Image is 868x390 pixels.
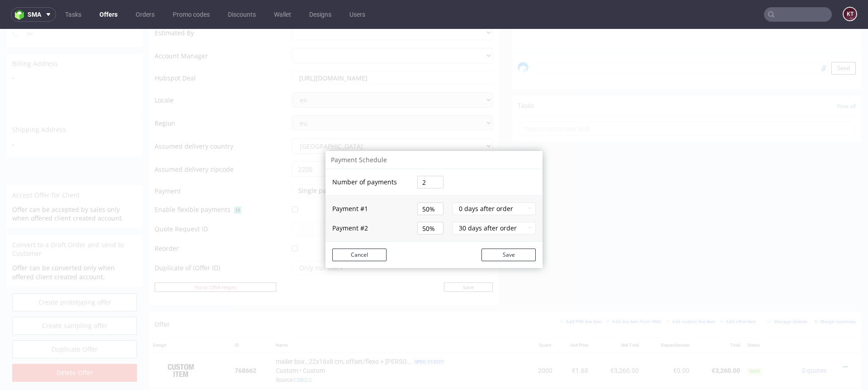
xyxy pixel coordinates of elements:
figcaption: KT [844,8,856,20]
div: Payment Schedule [325,122,542,140]
button: 30 days after order [453,193,536,206]
a: Tasks [60,7,87,22]
button: Save [481,220,536,232]
td: Payment # 1 [325,167,415,187]
a: Discounts [222,7,261,22]
span: sma [28,11,41,18]
a: Wallet [269,7,297,22]
a: Users [344,7,371,22]
img: logo [15,9,28,20]
button: Cancel [332,220,387,232]
a: Designs [304,7,337,22]
a: Offers [94,7,123,22]
a: Orders [130,7,160,22]
button: 0 days after order [453,174,536,186]
td: Payment # 2 [325,186,415,212]
button: sma [11,7,56,22]
td: Number of payments [325,140,415,167]
a: Promo codes [167,7,215,22]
